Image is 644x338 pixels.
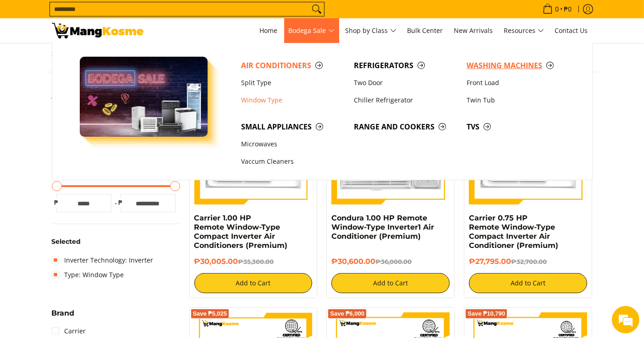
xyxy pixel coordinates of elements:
[354,60,457,71] span: Refrigerators
[346,25,396,37] span: Shop by Class
[467,121,570,133] span: TVs
[194,273,313,293] button: Add to Cart
[555,26,588,35] span: Contact Us
[80,57,208,137] img: Bodega Sale
[48,51,154,63] div: Chat with us now
[469,273,587,293] button: Add to Cart
[563,6,573,12] span: ₱0
[241,121,345,133] span: Small Appliances
[52,310,75,317] span: Brand
[403,18,448,43] a: Bulk Center
[237,74,349,91] a: Split Type
[237,57,349,74] a: Air Conditioners
[354,121,457,133] span: Range and Cookers
[500,18,549,43] a: Resources
[349,118,462,135] a: Range and Cookers
[511,258,547,265] del: ₱32,700.00
[467,60,570,71] span: Washing Machines
[194,257,313,266] h6: ₱30,005.00
[193,311,227,317] span: Save ₱5,025
[540,4,575,14] span: •
[241,60,345,71] span: Air Conditioners
[238,258,274,265] del: ₱35,300.00
[450,18,498,43] a: New Arrivals
[462,74,575,91] a: Front Load
[331,214,434,241] a: Condura 1.00 HP Remote Window-Type Inverter1 Air Conditioner (Premium)
[331,257,450,266] h6: ₱30,600.00
[330,311,364,317] span: Save ₱6,000
[469,257,587,266] h6: ₱27,795.00
[52,253,154,268] a: Inverter Technology: Inverter
[349,74,462,91] a: Two Door
[554,6,561,12] span: 0
[349,91,462,109] a: Chiller Refrigerator
[550,18,593,43] a: Contact Us
[462,118,575,135] a: TVs
[52,238,180,246] h6: Selected
[52,310,75,324] summary: Open
[349,57,462,74] a: Refrigerators
[52,198,61,207] span: ₱
[331,273,450,293] button: Add to Cart
[284,18,339,43] a: Bodega Sale
[407,26,443,35] span: Bulk Center
[341,18,401,43] a: Shop by Class
[504,25,544,37] span: Resources
[150,5,172,27] div: Minimize live chat window
[462,57,575,74] a: Washing Machines
[52,23,143,38] img: Bodega Sale Aircon l Mang Kosme: Home Appliances Warehouse Sale Window Type
[52,268,124,282] a: Type: Window Type
[194,214,288,250] a: Carrier 1.00 HP Remote Window-Type Compact Inverter Air Conditioners (Premium)
[469,214,558,250] a: Carrier 0.75 HP Remote Window-Type Compact Inverter Air Conditioner (Premium)
[53,107,127,199] span: We're online!
[454,26,493,35] span: New Arrivals
[375,258,412,265] del: ₱36,000.00
[116,198,125,207] span: ₱
[237,135,349,153] a: Microwaves
[237,118,349,135] a: Small Appliances
[289,25,335,37] span: Bodega Sale
[237,153,349,171] a: Vaccum Cleaners
[255,18,282,43] a: Home
[153,18,593,43] nav: Main Menu
[5,234,175,266] textarea: Type your message and hit 'Enter'
[309,2,324,16] button: Search
[468,311,505,317] span: Save ₱10,790
[462,91,575,109] a: Twin Tub
[260,26,278,35] span: Home
[237,91,349,109] a: Window Type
